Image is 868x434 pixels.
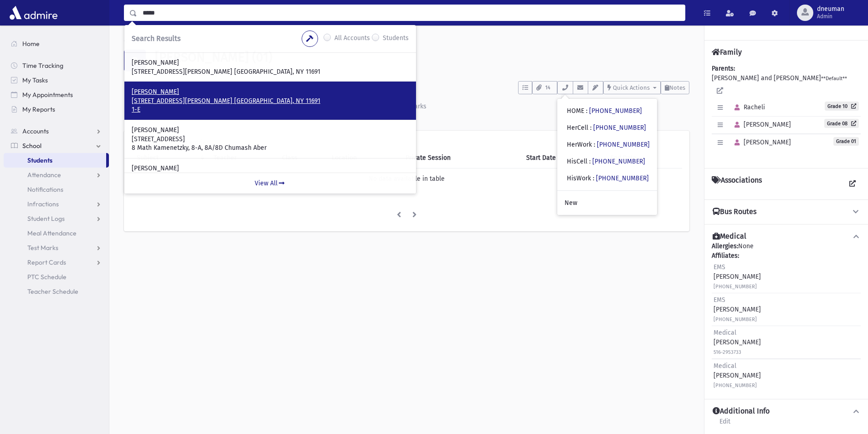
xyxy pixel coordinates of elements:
span: Test Marks [27,244,58,252]
a: Notifications [4,182,109,197]
div: [PERSON_NAME] [714,262,761,291]
div: HerWork [567,140,650,149]
span: [PERSON_NAME] [730,138,791,146]
span: Notifications [27,185,63,194]
span: Students [27,156,52,164]
nav: breadcrumb [124,36,157,50]
div: HisCell [567,157,645,166]
h4: Additional Info [713,407,770,416]
button: Medical [712,232,861,241]
a: My Reports [4,102,109,117]
span: Report Cards [27,258,66,266]
b: Parents: [712,65,735,72]
span: Grade 01 [833,137,859,146]
span: Admin [817,13,844,20]
div: [PERSON_NAME] [714,361,761,390]
a: [PERSON_NAME] [STREET_ADDRESS] 8 Math Kamenetzky, 8-A, 8A/8D Chumash Aber [132,126,409,153]
span: Search Results [132,34,180,43]
div: [PERSON_NAME] [714,328,761,357]
span: My Appointments [22,91,73,99]
button: Notes [661,81,689,94]
span: [PERSON_NAME] [730,121,791,128]
h1: [PERSON_NAME] (01) [155,50,689,65]
a: Grade 10 [825,102,859,111]
span: My Reports [22,105,55,113]
a: New [557,194,657,211]
input: Search [137,5,685,21]
a: Teacher Schedule [4,284,109,299]
span: : [590,124,591,132]
a: View All [124,173,416,194]
span: EMS [714,296,725,304]
span: Notes [669,84,685,91]
h4: Medical [713,232,746,241]
span: Racheli [730,103,765,111]
a: [PHONE_NUMBER] [592,158,645,165]
div: HOME [567,106,642,116]
p: [STREET_ADDRESS][PERSON_NAME] [GEOGRAPHIC_DATA], NY 11691 [132,97,409,106]
th: Private Session [400,148,521,168]
a: Students [4,153,106,168]
span: Medical [714,329,736,337]
h4: Associations [712,176,762,192]
a: Students [124,37,157,45]
p: [PERSON_NAME] [132,87,409,97]
a: Activity [124,94,168,120]
span: 14 [543,84,553,92]
a: Accounts [4,124,109,138]
span: Home [22,40,40,48]
span: Student Logs [27,214,65,223]
a: [PHONE_NUMBER] [593,124,646,132]
span: : [589,158,591,165]
div: [PERSON_NAME] and [PERSON_NAME] [712,64,861,161]
a: School [4,138,109,153]
a: Test Marks [4,240,109,255]
a: [PHONE_NUMBER] [589,107,642,115]
div: Marks [407,102,426,110]
th: Start Date [521,148,605,168]
div: [PERSON_NAME] [714,295,761,324]
a: Report Cards [4,255,109,270]
label: All Accounts [334,33,370,44]
span: Infractions [27,200,59,208]
span: Teacher Schedule [27,287,78,296]
a: My Tasks [4,73,109,87]
h6: [STREET_ADDRESS] [155,69,689,77]
a: Time Tracking [4,58,109,73]
div: None [712,241,861,392]
p: [PERSON_NAME] [132,58,409,67]
span: Accounts [22,127,49,135]
p: [STREET_ADDRESS][PERSON_NAME] [GEOGRAPHIC_DATA], NY 11691 [132,67,409,77]
span: : [586,107,587,115]
a: Infractions [4,197,109,211]
small: [PHONE_NUMBER] [714,317,757,322]
label: Students [383,33,409,44]
p: [PERSON_NAME] [132,164,409,173]
a: Attendance [4,168,109,182]
span: School [22,142,41,150]
div: HisWork [567,174,649,183]
span: Quick Actions [613,84,650,91]
p: [PERSON_NAME] [132,126,409,135]
div: HerCell [567,123,646,133]
p: 8 Math Kamenetzky, 8-A, 8A/8D Chumash Aber [132,143,409,153]
b: Affiliates: [712,252,739,260]
span: PTC Schedule [27,273,67,281]
a: Meal Attendance [4,226,109,240]
small: [PHONE_NUMBER] [714,284,757,290]
small: [PHONE_NUMBER] [714,383,757,388]
button: Bus Routes [712,207,861,217]
button: Quick Actions [603,81,661,94]
h4: Bus Routes [713,207,756,217]
b: Allergies: [712,242,738,250]
span: Attendance [27,171,61,179]
button: Additional Info [712,407,861,416]
span: : [593,174,594,182]
a: [PHONE_NUMBER] [597,141,650,148]
span: dneuman [817,5,844,13]
small: 516-2953733 [714,349,741,355]
p: [STREET_ADDRESS] [132,135,409,144]
a: View all Associations [844,176,861,192]
a: Student Logs [4,211,109,226]
div: B [124,50,146,71]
